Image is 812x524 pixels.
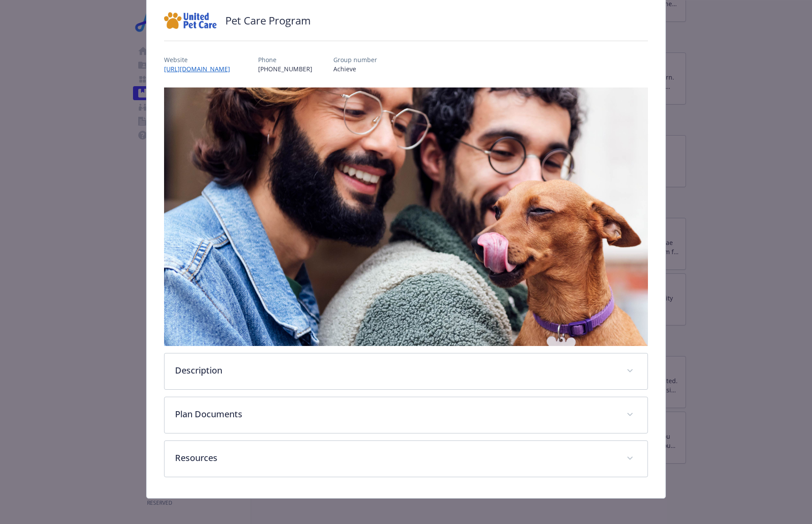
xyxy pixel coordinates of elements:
a: [URL][DOMAIN_NAME] [164,65,237,73]
div: Resources [164,441,647,477]
p: Resources [175,451,616,465]
div: Plan Documents [164,397,647,433]
p: [PHONE_NUMBER] [258,64,312,73]
p: Plan Documents [175,408,616,421]
h2: Pet Care Program [225,13,311,28]
img: banner [164,87,648,346]
p: Phone [258,55,312,64]
p: Achieve [333,64,377,73]
div: Description [164,353,647,389]
p: Group number [333,55,377,64]
img: United Pet Care [164,7,217,34]
p: Description [175,364,616,377]
p: Website [164,55,237,64]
